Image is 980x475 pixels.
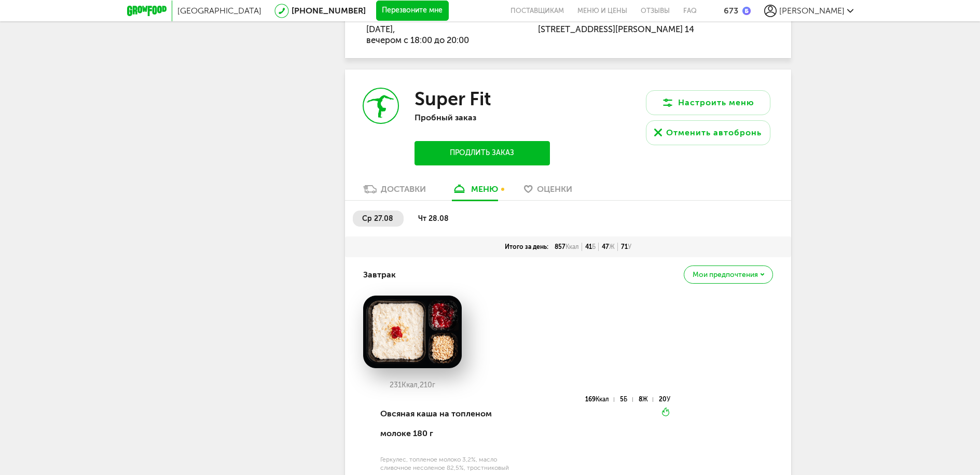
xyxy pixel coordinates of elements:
span: Мои предпочтения [693,271,758,278]
a: Доставки [358,184,431,200]
div: 231 210 [363,381,462,389]
div: 673 [724,6,738,16]
img: big_jxPlLUqVmo6NnBxm.png [363,296,462,368]
span: г [432,381,435,389]
div: 20 [659,397,670,402]
span: Ж [609,243,615,250]
span: У [667,396,670,403]
span: Оценки [537,184,572,194]
a: Оценки [519,184,577,200]
div: Доставки [381,184,426,194]
div: 5 [620,397,632,402]
p: Пробный заказ [415,113,549,122]
button: Настроить меню [646,90,770,115]
button: Отменить автобронь [646,120,770,145]
img: bonus_b.cdccf46.png [742,7,751,15]
div: 8 [639,397,653,402]
span: чт 28.08 [418,214,449,223]
label: Дата и время доставки [366,16,485,21]
div: меню [471,184,498,194]
a: [PHONE_NUMBER] [292,6,366,16]
span: ср 27.08 [362,214,393,223]
h3: Super Fit [415,88,491,110]
span: [STREET_ADDRESS][PERSON_NAME] 14 [538,24,694,34]
span: Б [624,396,627,403]
span: Ккал, [402,381,420,389]
span: Ккал [565,243,579,250]
span: Б [592,243,596,250]
div: 857 [551,243,582,251]
div: 47 [599,243,618,251]
h4: Завтрак [363,265,396,285]
div: 169 [585,397,614,402]
span: У [628,243,631,250]
label: Адрес доставки [538,16,731,21]
button: Перезвоните мне [376,1,449,21]
div: 71 [618,243,634,251]
span: Ккал [596,396,609,403]
button: Продлить заказ [415,141,549,165]
div: 41 [582,243,599,251]
a: меню [447,184,503,200]
div: Овсяная каша на топленом молоке 180 г [380,396,524,452]
span: [DATE], вечером c 18:00 до 20:00 [366,24,469,45]
div: Итого за день: [502,243,551,251]
span: [PERSON_NAME] [779,6,845,16]
span: [GEOGRAPHIC_DATA] [177,6,261,16]
span: Ж [642,396,648,403]
div: Отменить автобронь [666,127,762,139]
